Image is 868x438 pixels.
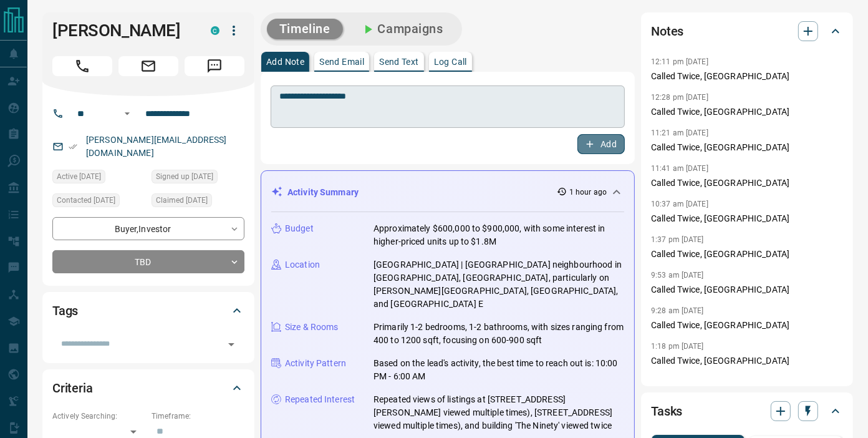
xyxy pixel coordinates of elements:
p: Activity Pattern [285,357,346,370]
span: Call [52,56,112,76]
p: Called Twice, [GEOGRAPHIC_DATA] [651,105,843,119]
p: Add Note [266,57,304,66]
p: Called Twice, [GEOGRAPHIC_DATA] [651,283,843,296]
p: 12:28 pm [DATE] [651,93,708,102]
p: Activity Summary [287,186,359,199]
p: 1:07 pm [DATE] [651,377,704,386]
p: Based on the lead's activity, the best time to reach out is: 10:00 PM - 6:00 AM [374,357,624,383]
span: Email [118,56,178,76]
p: Actively Searching: [52,411,145,422]
p: 1:18 pm [DATE] [651,342,704,351]
h2: Criteria [52,378,93,398]
button: Open [120,106,135,121]
p: 1 hour ago [569,187,607,198]
p: Called Twice, [GEOGRAPHIC_DATA] [651,177,843,190]
p: Called Twice, [GEOGRAPHIC_DATA] [651,354,843,367]
span: Active [DATE] [57,170,101,183]
h2: Tasks [651,401,682,421]
p: Send Text [379,57,419,66]
div: Tasks [651,396,843,426]
div: Criteria [52,373,244,403]
button: Campaigns [348,19,456,39]
p: 11:21 am [DATE] [651,129,708,137]
div: Sat Apr 22 2017 [152,170,244,187]
p: 9:53 am [DATE] [651,271,704,280]
div: condos.ca [211,26,219,35]
span: Message [185,56,244,76]
p: Send Email [319,57,364,66]
p: Called Twice, [GEOGRAPHIC_DATA] [651,141,843,154]
p: Approximately $600,000 to $900,000, with some interest in higher-priced units up to $1.8M [374,222,624,248]
div: Thu Aug 07 2025 [52,193,145,211]
button: Timeline [267,19,343,39]
p: Called Twice, [GEOGRAPHIC_DATA] [651,248,843,261]
span: Claimed [DATE] [156,194,208,207]
p: 11:41 am [DATE] [651,164,708,173]
div: TBD [52,250,244,273]
p: 9:28 am [DATE] [651,306,704,315]
div: Sun Sep 14 2025 [52,170,145,187]
p: Budget [285,222,314,235]
p: Primarily 1-2 bedrooms, 1-2 bathrooms, with sizes ranging from 400 to 1200 sqft, focusing on 600-... [374,321,624,347]
p: [GEOGRAPHIC_DATA] | [GEOGRAPHIC_DATA] neighbourhood in [GEOGRAPHIC_DATA], [GEOGRAPHIC_DATA], part... [374,258,624,311]
span: Contacted [DATE] [57,194,115,207]
p: Called Twice, [GEOGRAPHIC_DATA] [651,212,843,225]
div: Buyer , Investor [52,217,244,240]
p: 10:37 am [DATE] [651,200,708,208]
p: Log Call [434,57,467,66]
h2: Tags [52,301,78,321]
p: Size & Rooms [285,321,339,334]
p: Called Twice, [GEOGRAPHIC_DATA] [651,319,843,332]
h2: Notes [651,21,683,41]
p: Repeated Interest [285,393,355,406]
p: 12:11 pm [DATE] [651,57,708,66]
button: Open [223,336,240,353]
button: Add [577,134,625,154]
p: 1:37 pm [DATE] [651,235,704,244]
div: Thu Aug 07 2025 [152,193,244,211]
div: Tags [52,296,244,326]
p: Repeated views of listings at [STREET_ADDRESS][PERSON_NAME] viewed multiple times), [STREET_ADDRE... [374,393,624,432]
h1: [PERSON_NAME] [52,21,192,41]
p: Location [285,258,320,271]
a: [PERSON_NAME][EMAIL_ADDRESS][DOMAIN_NAME] [86,135,227,158]
div: Activity Summary1 hour ago [271,181,624,204]
p: Called Twice, [GEOGRAPHIC_DATA] [651,70,843,83]
span: Signed up [DATE] [156,170,213,183]
div: Notes [651,16,843,46]
svg: Email Verified [69,142,77,151]
p: Timeframe: [152,411,244,422]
